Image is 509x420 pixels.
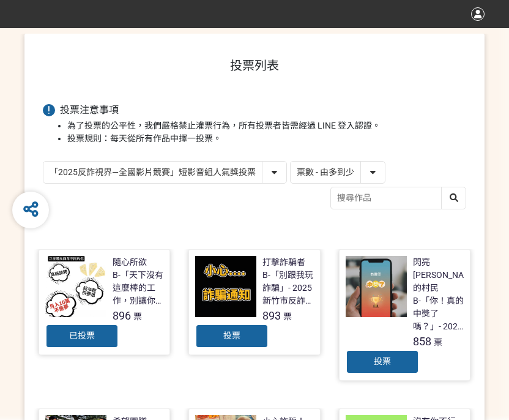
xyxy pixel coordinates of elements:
[67,132,466,145] li: 投票規則：每天從所有作品中擇一投票。
[113,309,131,322] span: 896
[67,119,466,132] li: 為了投票的公平性，我們嚴格禁止灌票行為，所有投票者皆需經過 LINE 登入認證。
[113,269,164,307] div: B-「天下沒有這麼棒的工作，別讓你的求職夢變成惡夢！」- 2025新竹市反詐視界影片徵件
[133,312,142,321] span: 票
[331,187,466,209] input: 搜尋作品
[60,104,119,116] span: 投票注意事項
[434,337,442,347] span: 票
[69,331,95,340] span: 已投票
[262,256,305,269] div: 打擊詐騙者
[43,58,466,73] h1: 投票列表
[339,249,471,381] a: 閃亮[PERSON_NAME]的村民B-「你！真的中獎了嗎？」- 2025新竹市反詐視界影片徵件858票投票
[113,256,147,269] div: 隨心所欲
[413,335,431,348] span: 858
[262,269,314,307] div: B-「別跟我玩詐騙」- 2025新竹市反詐視界影片徵件
[262,309,281,322] span: 893
[223,331,240,340] span: 投票
[413,256,478,294] div: 閃亮[PERSON_NAME]的村民
[283,312,292,321] span: 票
[188,249,321,355] a: 打擊詐騙者B-「別跟我玩詐騙」- 2025新竹市反詐視界影片徵件893票投票
[374,356,391,366] span: 投票
[39,249,171,355] a: 隨心所欲B-「天下沒有這麼棒的工作，別讓你的求職夢變成惡夢！」- 2025新竹市反詐視界影片徵件896票已投票
[413,294,464,333] div: B-「你！真的中獎了嗎？」- 2025新竹市反詐視界影片徵件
